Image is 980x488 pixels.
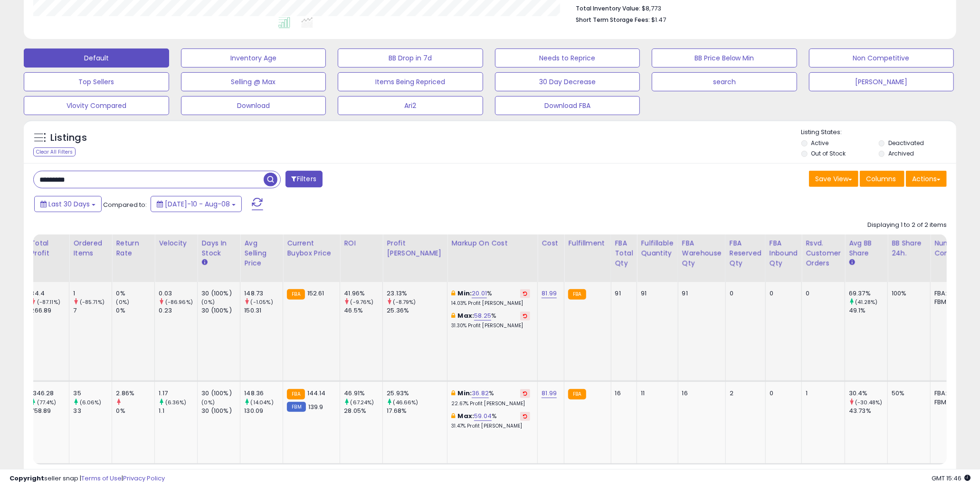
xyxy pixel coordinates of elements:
[849,306,887,315] div: 49.1%
[201,399,215,406] small: (0%)
[201,298,215,306] small: (0%)
[934,289,966,298] div: FBA: 0
[344,238,379,248] div: ROI
[387,389,447,398] div: 25.93%
[458,311,475,320] b: Max:
[181,72,326,91] button: Selling @ Max
[251,399,274,406] small: (14.04%)
[351,399,374,406] small: (67.24%)
[201,289,240,298] div: 30 (100%)
[809,49,954,68] button: Non Competitive
[652,49,797,68] button: BB Price Below Min
[458,411,475,420] b: Max:
[615,289,630,298] div: 91
[730,289,758,298] div: 0
[447,234,538,282] th: The percentage added to the cost of goods (COGS) that forms the calculator for Min & Max prices.
[48,199,90,209] span: Last 30 Days
[287,389,304,400] small: FBA
[576,2,940,13] li: $8,773
[287,289,304,300] small: FBA
[855,399,882,406] small: (-30.48%)
[344,389,382,398] div: 46.91%
[393,399,419,406] small: (46.66%)
[287,402,305,412] small: FBM
[123,474,165,483] a: Privacy Policy
[244,407,283,415] div: 130.09
[730,389,758,398] div: 2
[285,171,323,187] button: Filters
[159,407,197,415] div: 1.1
[495,72,640,91] button: 30 Day Decrease
[770,238,798,268] div: FBA inbound Qty
[615,238,633,268] div: FBA Total Qty
[906,171,947,187] button: Actions
[641,238,674,258] div: Fulfillable Quantity
[244,389,283,398] div: 148.36
[201,258,207,267] small: Days In Stock.
[351,298,374,306] small: (-9.76%)
[849,258,855,267] small: Avg BB Share.
[81,474,122,483] a: Terms of Use
[934,398,966,407] div: FBM: 6
[576,4,640,12] b: Total Inventory Value:
[806,289,837,298] div: 0
[682,238,722,268] div: FBA Warehouse Qty
[458,389,472,398] b: Min:
[159,289,197,298] div: 0.03
[287,238,336,258] div: Current Buybox Price
[934,389,966,398] div: FBA: 1
[159,389,197,398] div: 1.17
[116,298,129,306] small: (0%)
[770,389,795,398] div: 0
[244,289,283,298] div: 148.73
[888,149,914,157] label: Archived
[806,389,837,398] div: 1
[338,49,483,68] button: BB Drop in 7d
[80,298,105,306] small: (-85.71%)
[165,199,230,209] span: [DATE]-10 - Aug-08
[451,322,530,329] p: 31.30% Profit [PERSON_NAME]
[73,407,112,415] div: 33
[73,238,108,258] div: Ordered Items
[30,306,69,315] div: 266.89
[641,389,670,398] div: 11
[181,49,326,68] button: Inventory Age
[806,238,841,268] div: Rsvd. Customer Orders
[201,306,240,315] div: 30 (100%)
[892,389,923,398] div: 50%
[542,389,557,398] a: 81.99
[116,289,154,298] div: 0%
[892,238,926,258] div: BB Share 24h.
[809,72,954,91] button: [PERSON_NAME]
[80,399,102,406] small: (6.06%)
[159,238,193,248] div: Velocity
[576,16,650,24] b: Short Term Storage Fees:
[201,389,240,398] div: 30 (100%)
[568,389,586,400] small: FBA
[30,289,69,298] div: 34.4
[33,147,76,156] div: Clear All Filters
[344,407,382,415] div: 28.05%
[10,474,165,483] div: seller snap | |
[34,196,102,212] button: Last 30 Days
[472,289,487,298] a: 20.01
[811,149,846,157] label: Out of Stock
[116,407,154,415] div: 0%
[849,238,884,258] div: Avg BB Share
[451,389,530,407] div: %
[244,238,279,268] div: Avg Selling Price
[641,289,670,298] div: 91
[451,300,530,307] p: 14.03% Profit [PERSON_NAME]
[103,200,147,209] span: Compared to:
[855,298,877,306] small: (41.28%)
[474,311,491,321] a: 58.25
[542,238,560,248] div: Cost
[50,131,87,145] h5: Listings
[151,196,242,212] button: [DATE]-10 - Aug-08
[244,306,283,315] div: 150.31
[73,389,112,398] div: 35
[568,289,586,300] small: FBA
[495,96,640,115] button: Download FBA
[387,306,447,315] div: 25.36%
[849,289,887,298] div: 69.37%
